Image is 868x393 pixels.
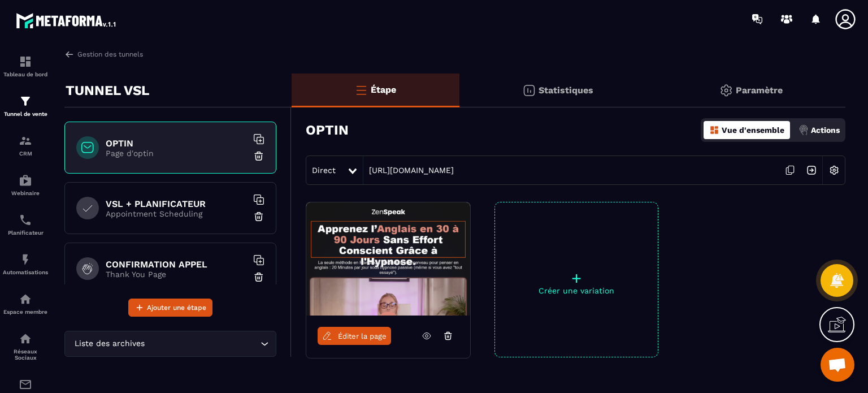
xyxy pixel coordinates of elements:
a: formationformationTableau de bord [3,46,48,86]
span: Liste des archives [72,338,147,350]
p: Thank You Page [106,270,247,279]
p: Tableau de bord [3,71,48,77]
img: automations [19,292,32,306]
img: dashboard-orange.40269519.svg [709,125,719,135]
a: Gestion des tunnels [64,49,143,59]
p: CRM [3,150,48,157]
p: Planificateur [3,230,48,236]
a: automationsautomationsAutomatisations [3,244,48,284]
img: setting-w.858f3a88.svg [823,159,845,181]
img: formation [19,134,32,148]
img: social-network [19,332,32,346]
a: formationformationCRM [3,126,48,165]
p: Appointment Scheduling [106,209,247,218]
a: Ouvrir le chat [821,348,854,382]
h6: OPTIN [106,138,247,149]
input: Search for option [147,338,258,350]
a: automationsautomationsEspace membre [3,284,48,323]
img: automations [19,253,32,266]
img: formation [19,94,32,108]
img: setting-gr.5f69749f.svg [719,84,733,97]
img: automations [19,174,32,187]
p: + [495,270,658,286]
a: formationformationTunnel de vente [3,86,48,126]
p: Statistiques [539,85,593,96]
img: bars-o.4a397970.svg [354,83,368,97]
p: TUNNEL VSL [66,79,149,102]
h6: VSL + PLANIFICATEUR [106,198,247,209]
span: Direct [312,166,336,175]
img: arrow-next.bcc2205e.svg [801,159,822,181]
p: Actions [811,126,840,135]
img: stats.20deebd0.svg [522,84,536,97]
img: scheduler [19,213,32,227]
p: Paramètre [736,85,783,96]
p: Automatisations [3,269,48,275]
img: actions.d6e523a2.png [798,125,809,135]
img: logo [16,10,118,31]
a: automationsautomationsWebinaire [3,165,48,205]
img: trash [253,150,264,162]
h3: OPTIN [306,122,349,138]
img: formation [19,55,32,68]
div: Search for option [64,331,276,357]
button: Ajouter une étape [128,299,212,317]
a: [URL][DOMAIN_NAME] [363,166,454,175]
h6: CONFIRMATION APPEL [106,259,247,270]
p: Webinaire [3,190,48,196]
p: Tunnel de vente [3,111,48,117]
a: schedulerschedulerPlanificateur [3,205,48,244]
img: trash [253,271,264,283]
span: Ajouter une étape [147,302,206,313]
img: arrow [64,49,75,59]
img: image [306,202,470,316]
a: social-networksocial-networkRéseaux Sociaux [3,323,48,369]
p: Réseaux Sociaux [3,348,48,361]
p: Étape [371,84,396,95]
a: Éditer la page [318,327,391,345]
img: email [19,378,32,391]
img: trash [253,211,264,222]
p: Créer une variation [495,286,658,295]
span: Éditer la page [338,332,387,340]
p: Page d'optin [106,149,247,158]
p: Espace membre [3,309,48,315]
p: Vue d'ensemble [722,126,784,135]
